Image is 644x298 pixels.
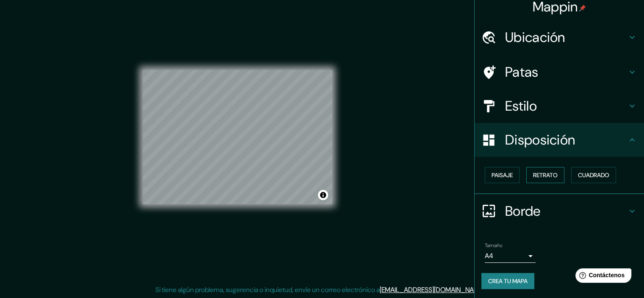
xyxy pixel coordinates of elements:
font: Disposición [505,131,575,149]
font: Paisaje [492,171,513,179]
div: Patas [475,55,644,89]
button: Cuadrado [571,167,616,183]
a: [EMAIL_ADDRESS][DOMAIN_NAME] [380,285,484,294]
font: Retrato [533,171,558,179]
font: Borde [505,202,541,220]
font: Tamaño [485,242,502,249]
button: Paisaje [485,167,520,183]
img: pin-icon.png [579,5,586,11]
font: Estilo [505,97,537,115]
div: Estilo [475,89,644,123]
iframe: Lanzador de widgets de ayuda [569,265,635,289]
div: A4 [485,249,536,263]
font: Si tiene algún problema, sugerencia o inquietud, envíe un correo electrónico a [155,285,380,294]
div: Ubicación [475,20,644,54]
font: Patas [505,63,539,81]
button: Activar o desactivar atribución [318,190,328,200]
font: Cuadrado [578,171,609,179]
font: Crea tu mapa [488,277,528,285]
font: A4 [485,251,493,260]
button: Crea tu mapa [481,273,534,289]
div: Borde [475,194,644,228]
div: Disposición [475,123,644,157]
font: Ubicación [505,28,565,46]
button: Retrato [526,167,564,183]
canvas: Mapa [143,70,332,204]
